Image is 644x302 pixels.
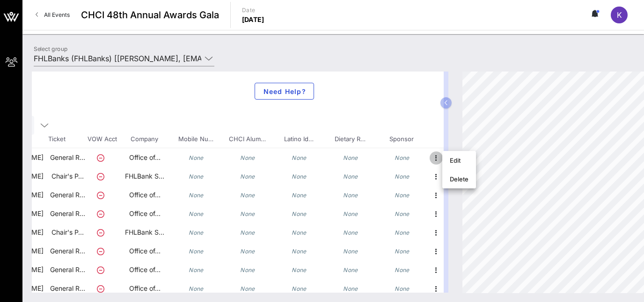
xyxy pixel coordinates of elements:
[395,248,410,255] i: None
[119,242,170,260] p: Office of…
[450,157,468,164] div: Edit
[189,285,204,292] i: None
[119,260,170,279] p: Office of…
[240,229,255,236] i: None
[343,285,358,292] i: None
[395,229,410,236] i: None
[49,223,86,242] p: Chair's P…
[189,210,204,217] i: None
[292,229,307,236] i: None
[343,266,358,273] i: None
[189,173,204,180] i: None
[395,173,410,180] i: None
[44,11,70,18] span: All Events
[240,285,255,292] i: None
[189,192,204,199] i: None
[49,204,86,223] p: General R…
[343,154,358,161] i: None
[49,186,86,204] p: General R…
[240,173,255,180] i: None
[119,167,170,186] p: FHLBank S…
[292,248,307,255] i: None
[324,135,376,144] span: Dietary R…
[292,266,307,273] i: None
[189,248,204,255] i: None
[240,154,255,161] i: None
[292,173,307,180] i: None
[242,6,264,15] p: Date
[118,135,170,144] span: Company
[30,7,75,22] a: All Events
[292,285,307,292] i: None
[611,7,628,23] div: K
[240,192,255,199] i: None
[343,229,358,236] i: None
[48,135,86,144] span: Ticket
[119,223,170,242] p: FHLBank S…
[376,135,427,144] span: Sponsor
[49,279,86,298] p: General R…
[343,192,358,199] i: None
[119,279,170,298] p: Office of…
[49,242,86,260] p: General R…
[189,154,204,161] i: None
[395,285,410,292] i: None
[240,210,255,217] i: None
[119,204,170,223] p: Office of…
[395,210,410,217] i: None
[395,192,410,199] i: None
[395,266,410,273] i: None
[343,210,358,217] i: None
[255,83,314,100] button: Need Help?
[49,148,86,167] p: General R…
[273,135,324,144] span: Latino Id…
[292,154,307,161] i: None
[263,87,306,95] span: Need Help?
[292,210,307,217] i: None
[49,167,86,186] p: Chair's P…
[81,8,219,22] span: CHCI 48th Annual Awards Gala
[49,260,86,279] p: General R…
[450,175,468,183] div: Delete
[395,154,410,161] i: None
[170,135,221,144] span: Mobile Nu…
[119,186,170,204] p: Office of…
[240,248,255,255] i: None
[343,173,358,180] i: None
[242,15,264,24] p: [DATE]
[189,229,204,236] i: None
[119,148,170,167] p: Office of…
[189,266,204,273] i: None
[240,266,255,273] i: None
[343,248,358,255] i: None
[221,135,273,144] span: CHCI Alum…
[617,10,622,20] span: K
[86,135,118,144] span: VOW Acct
[292,192,307,199] i: None
[34,45,67,52] label: Select group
